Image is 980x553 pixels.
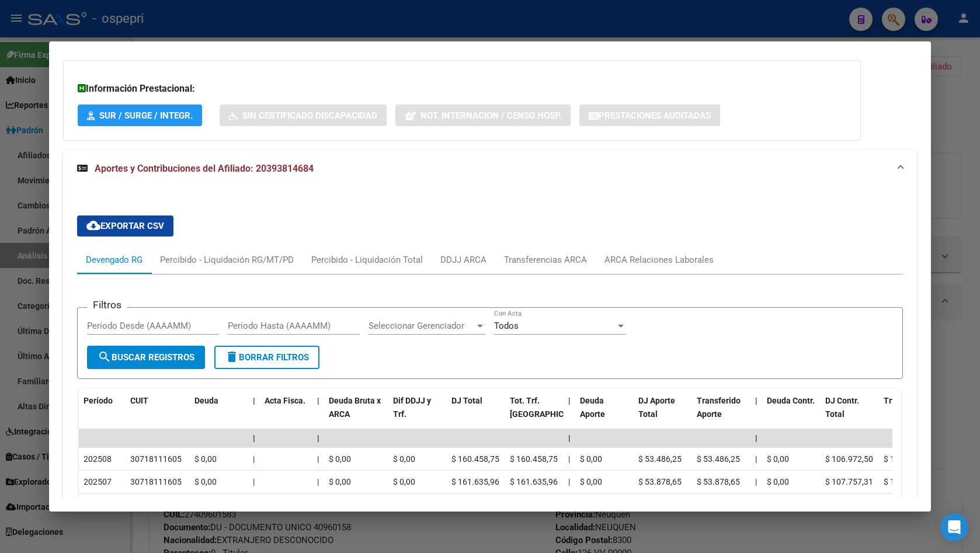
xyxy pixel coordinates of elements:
datatable-header-cell: Acta Fisca. [260,388,312,440]
button: Exportar CSV [77,215,173,236]
span: Prestaciones Auditadas [599,110,711,121]
span: Transferido Aporte [697,396,741,419]
mat-icon: cloud_download [86,218,100,232]
span: | [253,433,255,443]
datatable-header-cell: Deuda Bruta x ARCA [324,388,388,440]
span: $ 0,00 [194,454,217,464]
div: Transferencias ARCA [504,253,587,266]
span: Exportar CSV [86,221,164,231]
span: Período [84,396,113,405]
span: $ 53.878,65 [697,477,740,486]
span: $ 0,00 [767,477,789,486]
span: | [317,433,319,443]
h3: Filtros [87,298,127,311]
span: $ 161.635,96 [451,477,499,486]
span: $ 0,00 [393,477,415,486]
span: $ 0,00 [767,454,789,464]
span: Dif DDJJ y Trf. [393,396,431,419]
span: | [253,396,255,405]
span: Deuda Bruta x ARCA [329,396,381,419]
datatable-header-cell: Deuda Aporte [575,388,634,440]
span: $ 107.757,31 [825,477,873,486]
span: 202507 [84,477,112,486]
datatable-header-cell: DJ Contr. Total [821,388,879,440]
span: Deuda Aporte [580,396,605,419]
datatable-header-cell: | [750,388,762,440]
span: $ 106.972,50 [884,454,932,464]
button: Prestaciones Auditadas [579,105,720,126]
span: Buscar Registros [98,352,194,363]
div: Devengado RG [86,253,143,266]
button: Sin Certificado Discapacidad [220,105,387,126]
span: DJ Total [451,396,482,405]
span: | [568,396,571,405]
button: Borrar Filtros [214,346,319,369]
mat-icon: delete [225,350,239,364]
span: $ 0,00 [329,454,351,464]
span: | [253,477,255,486]
span: | [755,396,757,405]
span: | [755,477,757,486]
h3: Información Prestacional: [78,82,846,96]
datatable-header-cell: | [312,388,324,440]
span: Aportes y Contribuciones del Afiliado: 20393814684 [95,163,314,174]
span: Todos [494,321,519,331]
span: $ 161.635,96 [510,477,558,486]
span: Acta Fisca. [265,396,305,405]
span: Deuda Contr. [767,396,815,405]
span: CUIT [130,396,148,405]
span: $ 0,00 [194,477,217,486]
span: $ 160.458,75 [451,454,499,464]
div: Open Intercom Messenger [940,513,968,541]
datatable-header-cell: CUIT [126,388,190,440]
mat-expansion-panel-header: Aportes y Contribuciones del Afiliado: 20393814684 [63,150,917,187]
span: $ 53.486,25 [697,454,740,464]
span: $ 107.757,31 [884,477,932,486]
datatable-header-cell: Tot. Trf. Bruto [505,388,564,440]
span: Borrar Filtros [225,352,309,363]
datatable-header-cell: Deuda [190,388,248,440]
span: DJ Contr. Total [825,396,859,419]
div: Percibido - Liquidación RG/MT/PD [160,253,294,266]
span: $ 53.878,65 [638,477,682,486]
span: Trf Contr. [884,396,919,405]
datatable-header-cell: DJ Total [447,388,505,440]
span: 202508 [84,454,112,464]
span: | [317,396,319,405]
span: $ 106.972,50 [825,454,873,464]
span: $ 0,00 [329,477,351,486]
span: | [568,477,570,486]
datatable-header-cell: Dif DDJJ y Trf. [388,388,447,440]
span: Not. Internacion / Censo Hosp. [421,110,561,121]
span: | [568,433,571,443]
div: 30718111605 [130,453,182,466]
span: Sin Certificado Discapacidad [242,110,377,121]
datatable-header-cell: | [248,388,260,440]
div: ARCA Relaciones Laborales [604,253,714,266]
div: Percibido - Liquidación Total [311,253,423,266]
span: $ 0,00 [393,454,415,464]
div: DDJJ ARCA [440,253,486,266]
span: Tot. Trf. [GEOGRAPHIC_DATA] [510,396,589,419]
span: Seleccionar Gerenciador [369,321,475,331]
span: $ 53.486,25 [638,454,682,464]
span: | [317,477,319,486]
span: | [253,454,255,464]
button: Buscar Registros [87,346,205,369]
div: 30718111605 [130,475,182,489]
span: | [755,454,757,464]
datatable-header-cell: | [564,388,575,440]
span: $ 160.458,75 [510,454,558,464]
mat-icon: search [98,350,112,364]
button: SUR / SURGE / INTEGR. [78,105,202,126]
span: SUR / SURGE / INTEGR. [99,110,193,121]
span: | [568,454,570,464]
datatable-header-cell: Trf Contr. [879,388,937,440]
datatable-header-cell: Período [79,388,126,440]
span: $ 0,00 [580,477,602,486]
span: DJ Aporte Total [638,396,675,419]
datatable-header-cell: Transferido Aporte [692,388,750,440]
span: | [317,454,319,464]
datatable-header-cell: Deuda Contr. [762,388,821,440]
datatable-header-cell: DJ Aporte Total [634,388,692,440]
